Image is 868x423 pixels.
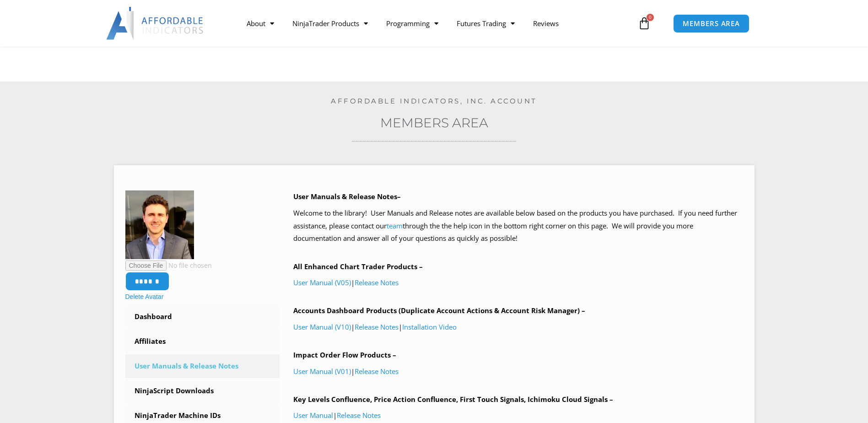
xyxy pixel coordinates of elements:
[377,13,447,34] a: Programming
[447,13,524,34] a: Futures Trading
[293,207,743,245] p: Welcome to the library! User Manuals and Release notes are available below based on the products ...
[293,192,401,201] b: User Manuals & Release Notes–
[293,411,333,420] a: User Manual
[293,321,743,334] p: | |
[293,277,743,289] p: |
[355,322,399,331] a: Release Notes
[293,306,585,315] b: Accounts Dashboard Products (Duplicate Account Actions & Account Risk Manager) –
[293,278,351,287] a: User Manual (V05)
[237,13,636,34] nav: Menu
[293,365,743,378] p: |
[106,7,205,40] img: LogoAI | Affordable Indicators – NinjaTrader
[683,20,740,27] span: MEMBERS AREA
[524,13,568,34] a: Reviews
[673,14,749,33] a: MEMBERS AREA
[293,409,743,422] p: |
[125,379,280,403] a: NinjaScript Downloads
[125,190,194,259] img: 1608675936449%20(1)23-150x150.jfif
[387,221,403,230] a: team
[402,322,457,331] a: Installation Video
[624,10,664,37] a: 0
[237,13,283,34] a: About
[293,367,351,376] a: User Manual (V01)
[125,330,280,353] a: Affiliates
[293,322,351,331] a: User Manual (V10)
[380,115,488,130] a: Members Area
[355,278,399,287] a: Release Notes
[125,293,164,300] a: Delete Avatar
[293,350,396,359] b: Impact Order Flow Products –
[283,13,377,34] a: NinjaTrader Products
[355,367,399,376] a: Release Notes
[293,262,423,271] b: All Enhanced Chart Trader Products –
[337,411,381,420] a: Release Notes
[125,305,280,329] a: Dashboard
[647,14,654,21] span: 0
[293,395,613,404] b: Key Levels Confluence, Price Action Confluence, First Touch Signals, Ichimoku Cloud Signals –
[331,97,537,105] a: Affordable Indicators, Inc. Account
[125,354,280,378] a: User Manuals & Release Notes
